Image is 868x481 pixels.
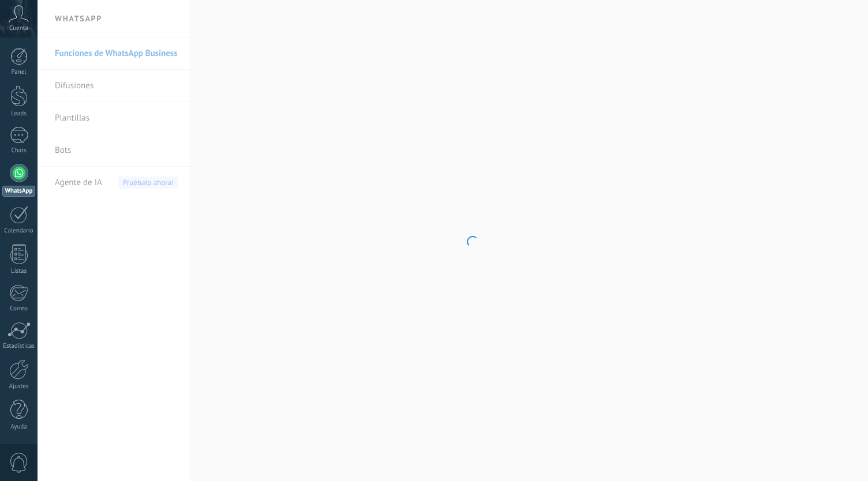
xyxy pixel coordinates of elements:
[2,186,35,197] div: WhatsApp
[2,423,36,431] div: Ayuda
[9,25,28,32] span: Cuenta
[2,305,36,313] div: Correo
[2,268,36,275] div: Listas
[2,147,36,155] div: Chats
[2,110,36,118] div: Leads
[2,343,36,350] div: Estadísticas
[2,383,36,390] div: Ajustes
[2,69,36,76] div: Panel
[2,227,36,235] div: Calendario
